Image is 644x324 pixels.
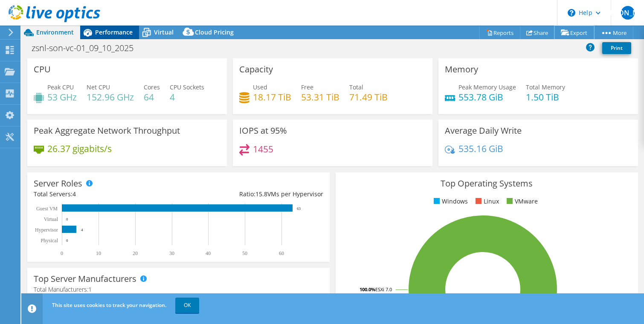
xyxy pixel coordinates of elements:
[144,92,160,102] h4: 64
[144,83,160,91] span: Cores
[34,126,180,135] h3: Peak Aggregate Network Throughput
[239,126,287,135] h3: IOPS at 95%
[170,83,204,91] span: CPU Sockets
[253,144,273,154] h4: 1455
[87,83,110,91] span: Net CPU
[66,238,68,243] text: 0
[28,43,147,53] h1: zsnl-son-vc-01_09_10_2025
[178,189,323,199] div: Ratio: VMs per Hypervisor
[154,28,174,36] span: Virtual
[253,92,291,102] h4: 18.17 TiB
[297,206,301,211] text: 63
[594,26,633,39] a: More
[349,92,388,102] h4: 71.49 TiB
[47,92,77,102] h4: 53 GHz
[473,197,499,206] li: Linux
[87,92,134,102] h4: 152.96 GHz
[195,28,234,36] span: Cloud Pricing
[526,83,565,91] span: Total Memory
[375,286,392,292] tspan: ESXi 7.0
[458,92,516,102] h4: 553.78 GiB
[360,286,375,292] tspan: 100.0%
[255,190,267,198] span: 15.8
[301,83,313,91] span: Free
[133,250,138,256] text: 20
[279,250,284,256] text: 60
[342,179,632,188] h3: Top Operating Systems
[34,179,82,188] h3: Server Roles
[301,92,339,102] h4: 53.31 TiB
[61,250,63,256] text: 0
[175,298,199,313] a: OK
[206,250,211,256] text: 40
[554,26,594,39] a: Export
[170,92,204,102] h4: 4
[95,28,133,36] span: Performance
[242,250,247,256] text: 50
[520,26,555,39] a: Share
[36,206,58,212] text: Guest VM
[526,92,565,102] h4: 1.50 TiB
[96,250,101,256] text: 10
[47,83,74,91] span: Peak CPU
[34,285,323,294] h4: Total Manufacturers:
[458,83,516,91] span: Peak Memory Usage
[88,285,92,293] span: 1
[34,189,178,199] div: Total Servers:
[568,9,575,17] svg: \n
[445,65,478,74] h3: Memory
[505,197,538,206] li: VMware
[432,197,468,206] li: Windows
[36,28,74,36] span: Environment
[44,216,58,222] text: Virtual
[253,83,267,91] span: Used
[479,26,520,39] a: Reports
[73,190,76,198] span: 4
[47,144,112,153] h4: 26.37 gigabits/s
[349,83,363,91] span: Total
[52,301,166,309] span: This site uses cookies to track your navigation.
[41,238,58,244] text: Physical
[66,217,68,221] text: 0
[35,227,58,233] text: Hypervisor
[458,144,503,153] h4: 535.16 GiB
[445,126,522,135] h3: Average Daily Write
[621,6,635,20] span: [PERSON_NAME]
[169,250,174,256] text: 30
[34,274,136,284] h3: Top Server Manufacturers
[239,65,273,74] h3: Capacity
[34,65,51,74] h3: CPU
[81,228,83,232] text: 4
[602,42,631,54] a: Print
